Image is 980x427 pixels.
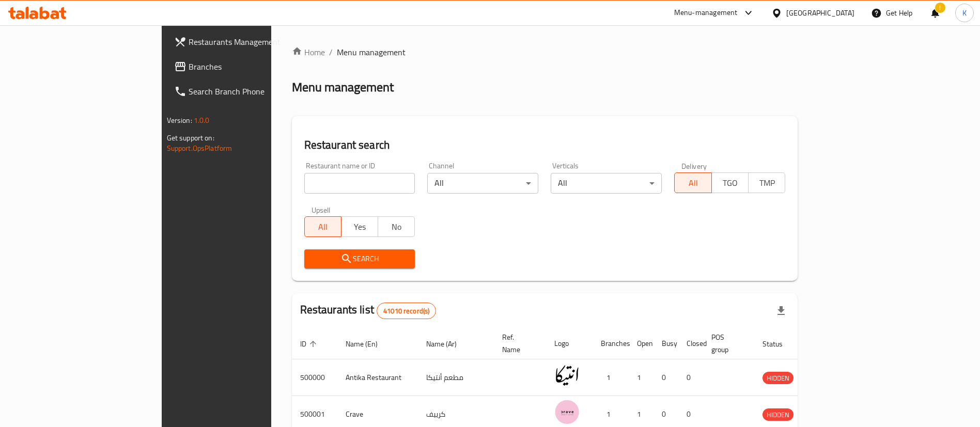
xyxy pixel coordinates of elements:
[300,302,437,319] h2: Restaurants list
[554,399,580,425] img: Crave
[962,7,967,19] span: K
[194,114,210,127] span: 1.0.0
[763,408,794,421] div: HIDDEN
[377,306,435,316] span: 41010 record(s)
[674,7,738,19] div: Menu-management
[166,29,325,54] a: Restaurants Management
[337,46,406,58] span: Menu management
[678,328,703,359] th: Closed
[167,131,214,145] span: Get support on:
[304,249,415,268] button: Search
[763,409,794,421] span: HIDDEN
[346,219,374,234] span: Yes
[378,216,415,237] button: No
[304,173,415,194] input: Search for restaurant name or ID..
[313,252,407,265] span: Search
[292,79,394,96] h2: Menu management
[346,338,391,350] span: Name (En)
[189,60,317,73] span: Branches
[786,7,854,19] div: [GEOGRAPHIC_DATA]
[167,141,232,155] a: Support.OpsPlatform
[748,172,785,193] button: TMP
[674,172,711,193] button: All
[681,162,707,169] label: Delivery
[716,176,744,191] span: TGO
[341,216,378,237] button: Yes
[629,328,654,359] th: Open
[753,176,781,191] span: TMP
[377,303,436,319] div: Total records count
[304,137,786,153] h2: Restaurant search
[382,219,411,234] span: No
[654,328,678,359] th: Busy
[763,372,794,384] div: HIDDEN
[309,219,337,234] span: All
[554,362,580,388] img: Antika Restaurant
[329,46,333,58] li: /
[426,338,470,350] span: Name (Ar)
[763,338,796,350] span: Status
[300,338,320,350] span: ID
[189,85,317,98] span: Search Branch Phone
[312,206,331,213] label: Upsell
[763,372,794,384] span: HIDDEN
[166,79,325,104] a: Search Branch Phone
[292,46,798,58] nav: breadcrumb
[551,173,662,194] div: All
[711,172,749,193] button: TGO
[678,359,703,396] td: 0
[337,359,418,396] td: Antika Restaurant
[189,36,317,48] span: Restaurants Management
[167,114,192,127] span: Version:
[427,173,538,194] div: All
[629,359,654,396] td: 1
[546,328,593,359] th: Logo
[593,359,629,396] td: 1
[304,216,341,237] button: All
[654,359,678,396] td: 0
[418,359,494,396] td: مطعم أنتيكا
[769,298,794,323] div: Export file
[711,331,742,356] span: POS group
[166,54,325,79] a: Branches
[679,176,707,191] span: All
[593,328,629,359] th: Branches
[502,331,534,356] span: Ref. Name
